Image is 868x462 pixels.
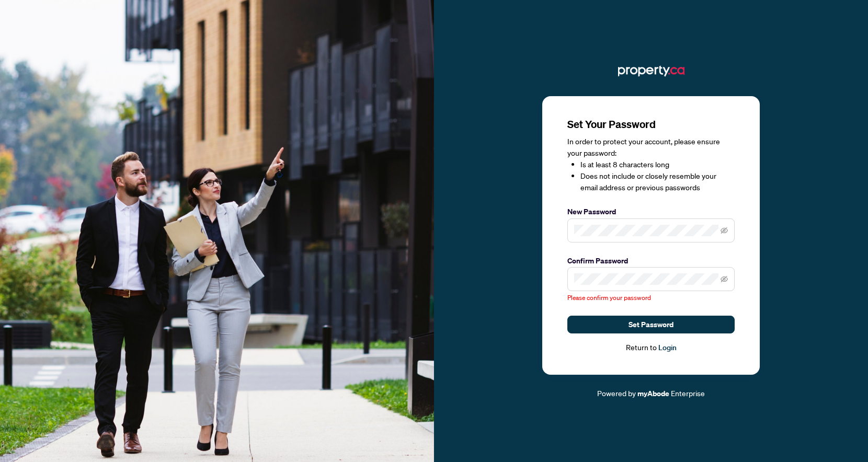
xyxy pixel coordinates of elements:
label: New Password [567,206,735,217]
div: In order to protect your account, please ensure your password: [567,136,735,193]
a: Login [658,343,677,352]
li: Does not include or closely resemble your email address or previous passwords [580,170,735,193]
span: eye-invisible [721,275,728,283]
img: ma-logo [618,63,684,79]
div: Return to [567,342,735,354]
span: Please confirm your password [567,294,651,302]
span: eye-invisible [721,227,728,234]
li: Is at least 8 characters long [580,159,735,170]
a: myAbode [637,388,669,399]
label: Confirm Password [567,255,735,267]
button: Set Password [567,316,735,333]
span: Powered by [597,388,636,398]
span: Enterprise [671,388,705,398]
h3: Set Your Password [567,117,735,132]
span: Set Password [629,316,673,333]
